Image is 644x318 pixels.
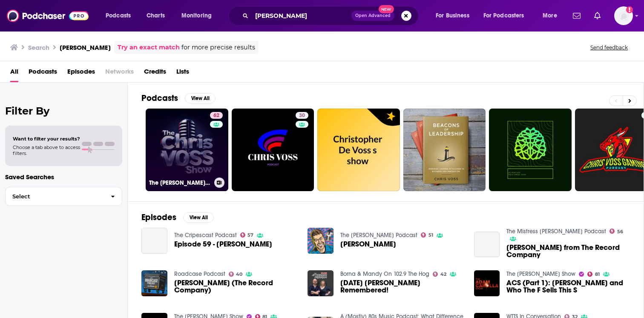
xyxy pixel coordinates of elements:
span: Want to filter your results? [13,136,80,142]
img: Chris Vos (The Record Company) [141,270,167,296]
button: Open AdvancedNew [351,11,394,21]
span: Monitoring [181,10,212,22]
a: 6/3/22 Chris Vos Remembered! [340,279,464,294]
a: Chris Vos from The Record Company [474,232,500,258]
h2: Episodes [141,212,176,223]
span: [PERSON_NAME] from The Record Company [506,244,630,258]
a: The Cripescast Podcast [174,232,237,239]
span: Podcasts [106,10,131,22]
a: Lists [176,65,189,82]
a: ACS (Part 1): Chris Vos and Who The F Sells This S [506,279,630,294]
div: Search podcasts, credits, & more... [236,6,427,26]
img: ACS (Part 1): Chris Vos and Who The F Sells This S [474,270,500,296]
a: 62 [210,112,223,119]
svg: Email not verified [626,6,633,13]
button: open menu [100,9,142,23]
a: Podcasts [29,65,57,82]
a: PodcastsView All [141,93,216,103]
span: 81 [595,272,600,276]
a: Credits [144,65,166,82]
span: 57 [247,233,253,237]
a: 81 [587,272,600,277]
h3: [PERSON_NAME] [60,43,111,52]
span: Select [6,194,104,199]
a: 57 [240,232,254,238]
button: View All [183,212,214,223]
a: 42 [433,272,446,277]
a: Chris Vos [340,241,396,248]
button: open menu [478,9,537,23]
span: For Podcasters [483,10,524,22]
h2: Filter By [5,105,122,117]
span: 42 [440,272,446,276]
span: Open Advanced [355,14,391,18]
span: Logged in as EllaRoseMurphy [614,6,633,25]
span: For Business [436,10,469,22]
h3: Search [28,43,49,52]
span: [PERSON_NAME] [340,241,396,248]
span: for more precise results [181,43,255,52]
a: Chris Vos (The Record Company) [174,279,298,294]
span: Episode 59 - [PERSON_NAME] [174,241,272,248]
span: [DATE] [PERSON_NAME] Remembered! [340,279,464,294]
span: ACS (Part 1): [PERSON_NAME] and Who The F Sells This S [506,279,630,294]
img: Podchaser - Follow, Share and Rate Podcasts [7,8,89,24]
a: The Adam Carolla Show [506,270,575,278]
span: 40 [236,272,242,276]
a: All [10,65,18,82]
a: 56 [609,229,623,234]
span: More [543,10,557,22]
button: open menu [430,9,480,23]
span: 30 [299,112,305,120]
span: 56 [617,230,623,234]
a: EpisodesView All [141,212,214,223]
a: Episode 59 - Chris Vos [174,241,272,248]
span: 51 [428,233,433,237]
button: View All [185,93,216,103]
span: New [379,5,394,13]
a: Show notifications dropdown [569,9,584,23]
a: Episode 59 - Chris Vos [141,228,167,254]
a: Show notifications dropdown [591,9,604,23]
a: 30 [232,109,314,191]
a: Try an exact match [118,43,180,52]
span: [PERSON_NAME] (The Record Company) [174,279,298,294]
button: Show profile menu [614,6,633,25]
span: Charts [147,10,165,22]
button: open menu [537,9,568,23]
img: Chris Vos [308,228,333,254]
span: Choose a tab above to access filters. [13,144,80,156]
button: Send feedback [588,44,630,51]
a: Borna & Mandy On 102.9 The Hog [340,270,429,278]
h3: The [PERSON_NAME] Show [149,179,211,186]
a: The Bret Saunders Podcast [340,232,417,239]
a: Episodes [67,65,95,82]
a: Charts [141,9,170,23]
a: 40 [229,272,243,277]
img: 6/3/22 Chris Vos Remembered! [308,270,333,296]
input: Search podcasts, credits, & more... [252,9,351,23]
button: open menu [175,9,223,23]
img: User Profile [614,6,633,25]
a: 51 [421,232,433,238]
p: Saved Searches [5,173,122,181]
span: 62 [213,112,219,120]
a: Roadcase Podcast [174,270,225,278]
a: 62The [PERSON_NAME] Show [146,109,228,191]
a: The Mistress Carrie Podcast [506,228,606,235]
a: 30 [296,112,308,119]
span: Networks [105,65,134,82]
button: Select [5,187,122,206]
a: Chris Vos from The Record Company [506,244,630,258]
h2: Podcasts [141,93,178,103]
